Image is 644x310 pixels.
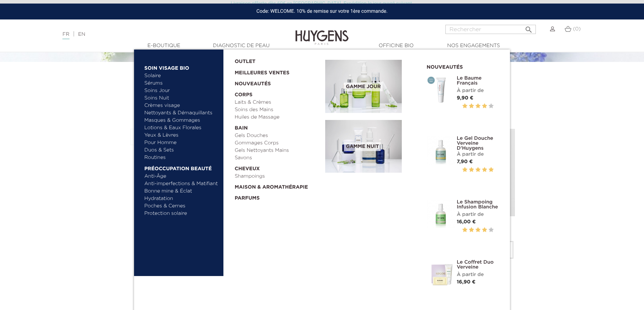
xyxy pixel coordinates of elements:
a: Crèmes visage [144,102,218,109]
i:  [524,23,533,32]
a: Gommages Corps [235,139,321,147]
span: Gamme jour [344,82,382,91]
a: Soin Visage Bio [144,61,218,72]
a: Yeux & Lèvres [144,132,218,139]
a: Hydratation [144,195,218,202]
img: routine_jour_banner.jpg [325,60,402,113]
div: À partir de [457,87,499,94]
a: Routines [144,154,218,161]
div: À partir de [457,211,499,218]
input: Rechercher [445,25,536,34]
a: Nos engagements [438,42,509,50]
span: 16,00 € [457,219,476,224]
a: OUTLET [235,54,314,65]
a: Sérums [144,80,218,87]
a: Préoccupation beauté [144,161,218,173]
div: À partir de [457,151,499,158]
a: Bonne mine & Éclat [144,188,218,195]
label: 4 [482,226,487,235]
label: 1 [462,102,467,111]
img: Le Baume Français [427,76,455,104]
label: 4 [482,166,487,174]
div: À partir de [457,271,499,279]
a: Protection solaire [144,210,218,217]
h2: Nouveautés [427,62,499,70]
img: Le Shampoing Infusion Blanche 250ml [427,200,455,228]
a: Gels Douches [235,132,321,139]
label: 2 [469,102,474,111]
a: Poches & Cernes [144,202,218,210]
a: Maison & Aromathérapie [235,180,321,191]
a: Lotions & Eaux Florales [144,124,218,132]
div: | [59,30,263,39]
a: Officine Bio [361,42,432,50]
label: 3 [476,102,481,111]
a: Diagnostic de peau [206,42,277,50]
a: Le Baume Français [457,76,499,86]
a: Gamme jour [325,60,416,113]
a: Gels Nettoyants Mains [235,147,321,154]
span: Gamme nuit [344,142,381,151]
label: 5 [489,166,494,174]
a: FR [62,32,69,39]
a: Le Shampoing Infusion Blanche [457,200,499,209]
a: Nettoyants & Démaquillants [144,109,218,117]
label: 3 [476,166,481,174]
label: 2 [469,166,474,174]
img: routine_nuit_banner.jpg [325,120,402,173]
a: Savons [235,154,321,162]
label: 5 [489,226,494,235]
label: 1 [462,166,467,174]
span: 16,90 € [457,280,476,285]
a: Nouveautés [235,77,321,88]
button:  [522,23,535,32]
img: LE GEL DOUCHE 250ml VERVEINE D'HUYGENS [427,136,455,164]
label: 2 [469,226,474,235]
a: Cheveux [235,162,321,173]
a: Duos & Sets [144,147,218,154]
button: Pertinence [131,129,218,145]
a: Corps [235,88,321,99]
label: 4 [482,102,487,111]
a: Soins Jour [144,87,218,94]
a: Soins des Mains [235,106,321,114]
a: Soins Nuit [144,94,212,102]
a: E-Boutique [128,42,199,50]
label: 1 [462,226,467,235]
a: Pour Homme [144,139,218,147]
a: EN [78,32,85,37]
span: (0) [573,27,581,31]
a: Shampoings [235,173,321,180]
a: Masques & Gommages [144,117,218,124]
a: Le Gel Douche Verveine D'Huygens [457,136,499,151]
a: Bain [235,121,321,132]
label: 5 [489,102,494,111]
a: Huiles de Massage [235,114,321,121]
a: Meilleures Ventes [235,65,314,77]
span: 9,90 € [457,96,473,101]
img: coffret duo verveine [427,260,455,288]
a: Solaire [144,72,218,80]
a: Anti-imperfections & Matifiant [144,180,218,188]
a: Laits & Crèmes [235,99,321,106]
a: Parfums [235,191,321,202]
img: Huygens [295,19,349,46]
label: 3 [476,226,481,235]
a: Le Coffret Duo Verveine [457,260,499,270]
span: 7,90 € [457,159,473,164]
a: Gamme nuit [325,120,416,173]
a: Anti-Âge [144,173,218,180]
